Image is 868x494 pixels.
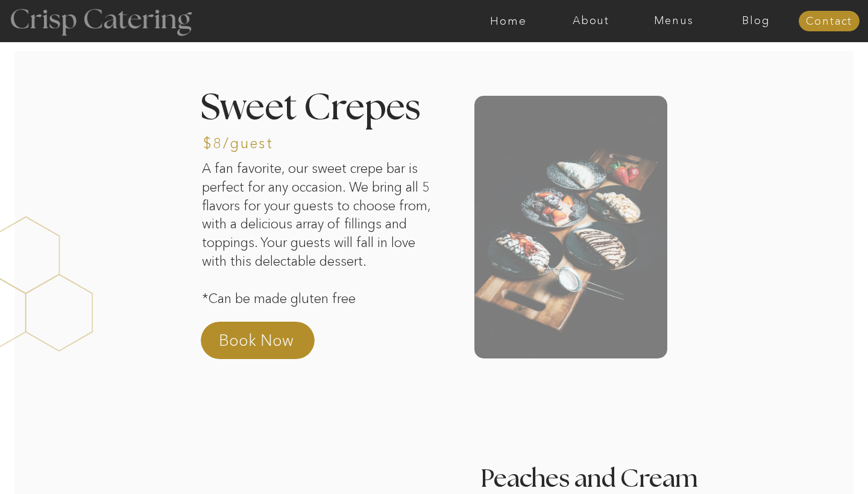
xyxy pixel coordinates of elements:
a: Blog [715,15,797,27]
a: About [550,15,632,27]
a: Menus [632,15,715,27]
a: Home [467,15,550,27]
a: Contact [799,16,860,28]
h3: $8/guest [203,136,303,154]
a: Book Now [219,330,325,358]
p: A fan favorite, our sweet crepe bar is perfect for any occasion. We bring all 5 flavors for your ... [202,160,439,313]
h2: Sweet Crepes [201,90,432,163]
h3: Peaches and Cream [480,467,700,493]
